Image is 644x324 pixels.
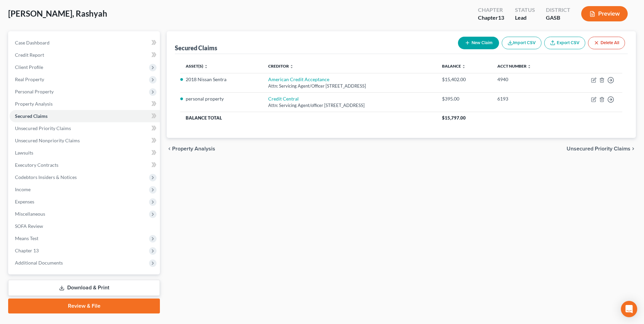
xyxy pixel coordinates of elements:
[175,44,217,52] div: Secured Claims
[268,96,299,102] a: Credit Central
[15,186,31,192] span: Income
[15,40,50,46] span: Case Dashboard
[10,147,160,159] a: Lawsuits
[15,64,43,70] span: Client Profile
[167,146,172,151] i: chevron_left
[462,65,466,69] i: unfold_more
[186,64,208,69] a: Asset(s) unfold_more
[8,299,160,313] a: Review & File
[567,146,636,151] button: Unsecured Priority Claims chevron_right
[8,280,160,296] a: Download & Print
[15,76,44,82] span: Real Property
[588,37,625,49] button: Delete All
[15,211,45,217] span: Miscellaneous
[442,64,466,69] a: Balance unfold_more
[268,102,431,109] div: Attn: Servicing Agent/officer [STREET_ADDRESS]
[15,101,53,107] span: Property Analysis
[515,6,535,14] div: Status
[527,65,531,69] i: unfold_more
[15,248,39,253] span: Chapter 13
[180,112,437,124] th: Balance Total
[581,6,628,21] button: Preview
[15,52,44,58] span: Credit Report
[15,150,33,156] span: Lawsuits
[478,14,504,22] div: Chapter
[478,6,504,14] div: Chapter
[546,6,570,14] div: District
[15,162,58,168] span: Executory Contracts
[10,220,160,232] a: SOFA Review
[15,125,71,131] span: Unsecured Priority Claims
[621,301,637,317] div: Open Intercom Messenger
[442,76,486,83] div: $15,402.00
[515,14,535,22] div: Lead
[567,146,630,151] span: Unsecured Priority Claims
[497,64,531,69] a: Acct Number unfold_more
[10,37,160,49] a: Case Dashboard
[10,49,160,61] a: Credit Report
[544,37,585,49] a: Export CSV
[15,199,34,204] span: Expenses
[10,122,160,134] a: Unsecured Priority Claims
[15,113,48,119] span: Secured Claims
[10,110,160,122] a: Secured Claims
[442,115,466,121] span: $15,797.00
[15,138,80,143] span: Unsecured Nonpriority Claims
[15,235,38,241] span: Means Test
[15,174,77,180] span: Codebtors Insiders & Notices
[497,76,558,83] div: 4940
[204,65,208,69] i: unfold_more
[167,146,215,151] button: chevron_left Property Analysis
[15,260,63,266] span: Additional Documents
[630,146,636,151] i: chevron_right
[268,83,431,89] div: Attn: Servicing Agent/Officer [STREET_ADDRESS]
[172,146,215,151] span: Property Analysis
[290,65,294,69] i: unfold_more
[498,14,504,21] span: 13
[10,98,160,110] a: Property Analysis
[502,37,541,49] button: Import CSV
[15,89,54,94] span: Personal Property
[15,223,43,229] span: SOFA Review
[546,14,570,22] div: GASB
[268,64,294,69] a: Creditor unfold_more
[186,76,257,83] li: 2018 Nissan Sentra
[186,95,257,102] li: personal property
[8,8,107,18] span: [PERSON_NAME], Rashyah
[268,76,329,82] a: American Credit Acceptance
[458,37,499,49] button: New Claim
[10,159,160,171] a: Executory Contracts
[10,134,160,147] a: Unsecured Nonpriority Claims
[442,95,486,102] div: $395.00
[497,95,558,102] div: 6193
